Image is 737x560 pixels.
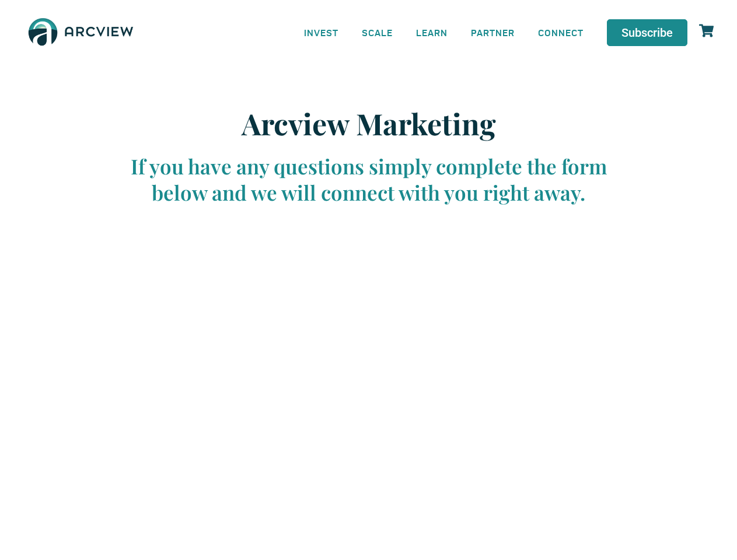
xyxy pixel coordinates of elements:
a: INVEST [292,19,350,45]
h2: Arcview Marketing [118,106,620,141]
span: Subscribe [621,27,673,38]
nav: Menu [292,19,595,45]
div: If you have any questions simply complete the form below and we will connect with you right away. [118,153,620,206]
a: CONNECT [526,19,595,45]
a: Subscribe [607,19,687,46]
img: The Arcview Group [23,12,138,54]
a: SCALE [350,19,404,45]
a: LEARN [404,19,459,45]
a: PARTNER [459,19,526,45]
